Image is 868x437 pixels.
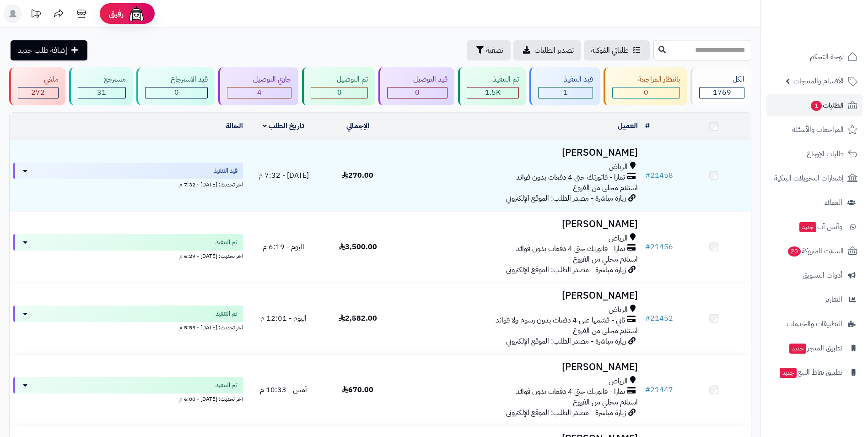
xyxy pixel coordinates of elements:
span: طلبات الإرجاع [807,147,844,160]
a: التطبيقات والخدمات [766,313,863,335]
span: التطبيقات والخدمات [787,317,842,330]
a: الطلبات1 [766,94,863,116]
a: بانتظار المراجعة 0 [602,67,689,105]
a: ملغي 272 [7,67,67,105]
a: تم التنفيذ 1.5K [456,67,528,105]
span: تطبيق نقاط البيع [779,366,842,379]
span: 4 [257,87,262,98]
a: قيد الاسترجاع 0 [135,67,217,105]
a: الإجمالي [346,120,369,131]
span: طلباتي المُوكلة [591,45,629,56]
span: إشعارات التحويلات البنكية [774,172,844,185]
a: جاري التوصيل 4 [216,67,300,105]
div: الكل [699,74,744,85]
a: طلبات الإرجاع [766,143,863,165]
a: العملاء [766,191,863,213]
a: لوحة التحكم [766,46,863,68]
span: 670.00 [342,384,373,395]
a: السلات المتروكة20 [766,240,863,262]
span: أمس - 10:33 م [260,384,307,395]
span: تم التنفيذ [216,238,237,247]
span: السلات المتروكة [787,245,844,257]
a: قيد التوصيل 0 [377,67,456,105]
span: تم التنفيذ [216,309,237,318]
span: قيد التنفيذ [214,166,237,175]
span: تمارا - فاتورتك حتى 4 دفعات بدون فوائد [516,244,625,254]
a: # [645,120,650,131]
a: قيد التنفيذ 1 [528,67,602,105]
span: اليوم - 12:01 م [260,313,307,324]
h3: [PERSON_NAME] [399,290,638,301]
span: 1.5K [485,87,501,98]
span: رفيق [109,8,124,19]
span: العملاء [825,196,842,209]
a: الحالة [226,120,243,131]
a: تطبيق المتجرجديد [766,337,863,359]
span: لوحة التحكم [810,50,844,63]
div: بانتظار المراجعة [612,74,680,85]
span: الرياض [609,233,628,244]
a: التقارير [766,289,863,311]
div: قيد التوصيل [387,74,447,85]
span: جديد [799,222,816,232]
span: 1 [811,101,822,111]
span: إضافة طلب جديد [18,45,67,56]
span: # [645,170,650,181]
a: وآتس آبجديد [766,216,863,238]
a: طلباتي المُوكلة [584,40,650,60]
span: 0 [337,87,342,98]
button: تصفية [467,40,511,60]
div: 0 [146,87,208,98]
a: المراجعات والأسئلة [766,119,863,141]
span: اليوم - 6:19 م [263,241,304,252]
span: 1 [563,87,568,98]
span: تمارا - فاتورتك حتى 4 دفعات بدون فوائد [516,172,625,183]
div: 1461 [467,87,518,98]
div: اخر تحديث: [DATE] - 6:00 م [13,393,243,403]
span: استلام محلي من الفروع [573,254,638,265]
span: تم التنفيذ [216,381,237,390]
span: [DATE] - 7:32 م [259,170,309,181]
span: الرياض [609,162,628,172]
span: استلام محلي من الفروع [573,325,638,336]
div: قيد التنفيذ [538,74,593,85]
h3: [PERSON_NAME] [399,147,638,158]
span: جديد [780,368,797,378]
a: #21447 [645,384,673,395]
a: تاريخ الطلب [263,120,304,131]
div: اخر تحديث: [DATE] - 7:32 م [13,179,243,189]
span: زيارة مباشرة - مصدر الطلب: الموقع الإلكتروني [506,193,626,204]
span: تمارا - فاتورتك حتى 4 دفعات بدون فوائد [516,387,625,397]
span: 0 [174,87,179,98]
span: التقارير [825,293,842,306]
a: #21458 [645,170,673,181]
div: ملغي [18,74,59,85]
div: 0 [613,87,679,98]
div: مسترجع [78,74,126,85]
div: 1 [539,87,593,98]
span: 270.00 [342,170,373,181]
div: تم التوصيل [311,74,368,85]
a: تطبيق نقاط البيعجديد [766,361,863,383]
span: 1769 [713,87,731,98]
img: ai-face.png [127,5,146,23]
a: تحديثات المنصة [24,5,47,25]
span: الرياض [609,376,628,387]
span: استلام محلي من الفروع [573,397,638,408]
span: 0 [644,87,648,98]
a: العميل [618,120,638,131]
span: تابي - قسّمها على 4 دفعات بدون رسوم ولا فوائد [496,315,625,326]
span: 20 [788,246,801,257]
div: 0 [388,87,447,98]
h3: [PERSON_NAME] [399,362,638,372]
div: 4 [227,87,291,98]
div: 272 [18,87,58,98]
span: الرياض [609,305,628,315]
a: #21452 [645,313,673,324]
span: 272 [31,87,45,98]
div: 31 [78,87,125,98]
span: تصفية [486,45,503,56]
span: الأقسام والمنتجات [793,75,844,87]
a: تصدير الطلبات [513,40,581,60]
a: الكل1769 [689,67,753,105]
